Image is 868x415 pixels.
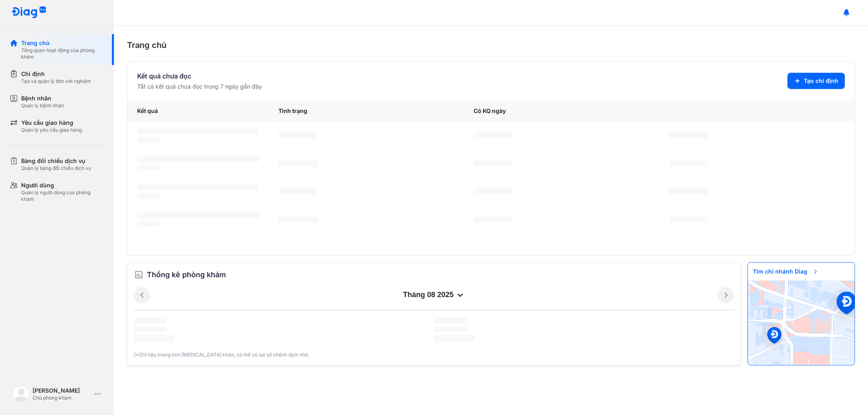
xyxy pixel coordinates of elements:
[804,77,838,85] span: Tạo chỉ định
[669,216,708,223] span: ‌
[434,317,467,324] span: ‌
[21,127,82,133] div: Quản lý yêu cầu giao hàng
[127,39,855,51] div: Trang chủ
[137,156,259,163] span: ‌
[278,132,317,139] span: ‌
[134,335,175,341] span: ‌
[127,100,269,122] div: Kết quả
[21,165,91,172] div: Quản lý bảng đối chiếu dịch vụ
[137,166,160,171] span: ‌
[21,47,104,60] div: Tổng quan hoạt động của phòng khám
[278,216,317,223] span: ‌
[134,317,166,324] span: ‌
[474,188,513,195] span: ‌
[464,100,659,122] div: Có KQ ngày
[269,100,464,122] div: Tình trạng
[21,70,91,78] div: Chỉ định
[21,39,104,47] div: Trang chủ
[787,73,845,89] button: Tạo chỉ định
[21,181,104,189] div: Người dùng
[278,160,317,167] span: ‌
[137,212,259,219] span: ‌
[13,386,29,402] img: logo
[137,194,160,199] span: ‌
[669,132,708,139] span: ‌
[474,132,513,139] span: ‌
[669,160,708,167] span: ‌
[137,83,262,91] div: Tất cả kết quả chưa đọc trong 7 ngày gần đây
[278,188,317,195] span: ‌
[474,216,513,223] span: ‌
[137,222,160,227] span: ‌
[33,395,91,401] div: Chủ phòng khám
[21,102,64,109] div: Quản lý bệnh nhân
[21,157,91,165] div: Bảng đối chiếu dịch vụ
[434,327,467,332] span: ‌
[33,387,91,395] div: [PERSON_NAME]
[21,189,104,202] div: Quản lý người dùng của phòng khám
[434,335,475,341] span: ‌
[137,71,262,81] div: Kết quả chưa đọc
[748,263,824,280] span: Tìm chi nhánh Diag
[134,351,734,359] div: (*)Dữ liệu mang tính [MEDICAL_DATA] khảo, có thể có sai số chênh lệch nhỏ.
[137,184,259,191] span: ‌
[134,327,166,332] span: ‌
[147,269,226,280] span: Thống kê phòng khám
[21,94,64,102] div: Bệnh nhân
[134,270,144,280] img: order.5a6da16c.svg
[137,128,259,135] span: ‌
[21,119,82,127] div: Yêu cầu giao hàng
[21,78,91,85] div: Tạo và quản lý đơn xét nghiệm
[11,7,46,19] img: logo
[474,160,513,167] span: ‌
[137,138,160,143] span: ‌
[669,188,708,195] span: ‌
[150,290,718,300] div: tháng 08 2025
